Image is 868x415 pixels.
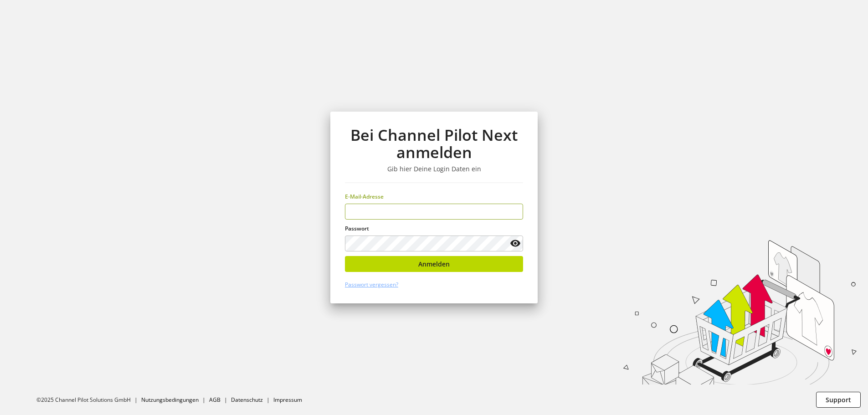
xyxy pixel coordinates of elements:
[231,396,263,404] a: Datenschutz
[345,126,523,161] h1: Bei Channel Pilot Next anmelden
[36,396,141,404] li: ©2025 Channel Pilot Solutions GmbH
[826,395,851,405] span: Support
[345,225,369,232] span: Passwort
[345,165,523,173] h3: Gib hier Deine Login Daten ein
[273,396,302,404] a: Impressum
[345,281,398,288] a: Passwort vergessen?
[345,256,523,272] button: Anmelden
[816,392,861,408] button: Support
[141,396,199,404] a: Nutzungsbedingungen
[209,396,221,404] a: AGB
[418,259,450,269] span: Anmelden
[345,193,384,200] span: E-Mail-Adresse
